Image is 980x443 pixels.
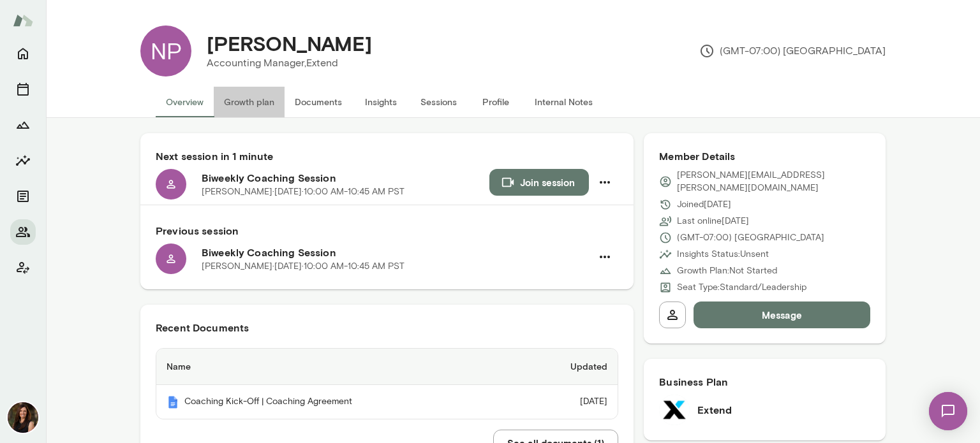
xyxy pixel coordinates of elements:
[352,87,410,117] button: Insights
[677,248,769,261] p: Insights Status: Unsent
[156,149,618,164] h6: Next session in 1 minute
[207,55,372,71] p: Accounting Manager, Extend
[140,25,191,76] div: NP
[10,219,36,245] button: Members
[677,215,749,228] p: Last online [DATE]
[10,112,36,138] button: Growth Plan
[202,245,591,260] h6: Biweekly Coaching Session
[156,385,517,419] th: Coaching Kick-Off | Coaching Agreement
[207,31,372,55] h4: [PERSON_NAME]
[10,76,36,102] button: Sessions
[202,170,489,185] h6: Biweekly Coaching Session
[677,281,806,294] p: Seat Type: Standard/Leadership
[694,301,870,328] button: Message
[10,255,36,280] button: Client app
[13,8,33,33] img: Mento
[202,185,405,198] p: [PERSON_NAME] · [DATE] · 10:00 AM-10:45 AM PST
[467,87,524,117] button: Profile
[285,87,352,117] button: Documents
[677,198,731,211] p: Joined [DATE]
[156,223,618,238] h6: Previous session
[410,87,467,117] button: Sessions
[699,43,886,59] p: (GMT-07:00) [GEOGRAPHIC_DATA]
[524,87,603,117] button: Internal Notes
[156,87,214,117] button: Overview
[167,396,179,409] img: Mento
[659,374,870,389] h6: Business Plan
[659,149,870,164] h6: Member Details
[489,169,589,196] button: Join session
[10,148,36,173] button: Insights
[697,402,732,418] h6: Extend
[214,87,285,117] button: Growth plan
[10,184,36,209] button: Documents
[202,260,405,273] p: [PERSON_NAME] · [DATE] · 10:00 AM-10:45 AM PST
[156,320,618,335] h6: Recent Documents
[517,385,618,419] td: [DATE]
[677,169,870,194] p: [PERSON_NAME][EMAIL_ADDRESS][PERSON_NAME][DOMAIN_NAME]
[677,265,777,277] p: Growth Plan: Not Started
[677,231,824,244] p: (GMT-07:00) [GEOGRAPHIC_DATA]
[8,402,38,433] img: Carrie Atkin
[517,349,618,385] th: Updated
[156,349,517,385] th: Name
[10,41,36,66] button: Home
